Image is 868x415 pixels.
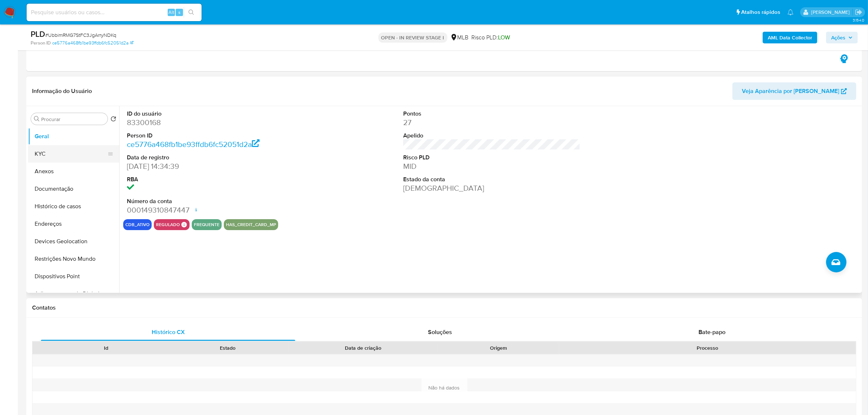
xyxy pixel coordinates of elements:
div: Id [50,344,161,352]
button: KYC [28,145,113,163]
button: Dispositivos Point [28,268,119,285]
button: Ações [826,32,858,43]
a: Sair [855,8,863,16]
b: Person ID [31,40,51,46]
p: jhonata.costa@mercadolivre.com [811,9,852,16]
dd: MID [403,161,580,171]
h1: Informação do Usuário [32,88,92,95]
span: # UbbimRMG7StFC3JgArryNDKq [45,31,116,39]
div: Estado [172,344,283,352]
dd: 83300168 [127,117,304,128]
h1: Contatos [32,304,856,311]
a: Notificações [787,9,794,15]
span: Alt [168,9,174,16]
button: Histórico de casos [28,198,119,215]
span: s [178,9,180,16]
dt: Estado da conta [403,175,580,183]
button: Restrições Novo Mundo [28,250,119,268]
button: Procurar [34,116,40,122]
button: search-icon [184,7,199,18]
dd: [DATE] 14:34:39 [127,161,304,171]
span: 3.154.0 [853,17,864,23]
span: Soluções [428,328,452,336]
dt: Número da conta [127,197,304,205]
button: Endereços [28,215,119,233]
button: regulado [156,223,180,226]
button: AML Data Collector [763,32,817,43]
dd: 27 [403,117,580,128]
input: Procurar [41,116,105,123]
div: Processo [564,344,851,352]
dt: Person ID [127,132,304,140]
span: Histórico CX [152,328,185,336]
button: Veja Aparência por [PERSON_NAME] [732,82,856,100]
button: Geral [28,128,119,145]
dt: Apelido [403,132,580,140]
b: AML Data Collector [768,32,812,43]
button: cdb_ativo [125,223,149,226]
button: Adiantamentos de Dinheiro [28,285,119,303]
span: Veja Aparência por [PERSON_NAME] [742,82,839,100]
button: Anexos [28,163,119,180]
dt: Pontos [403,110,580,118]
input: Pesquise usuários ou casos... [27,8,202,17]
span: Ações [831,32,845,43]
a: ce5776a468fb1be93ffdb6fc52051d2a [127,139,260,150]
dd: 000149310847447 [127,205,304,215]
span: Atalhos rápidos [741,8,780,16]
div: MLB [450,34,469,42]
dt: Risco PLD [403,154,580,162]
dt: Data de registro [127,154,304,162]
span: Risco PLD: [472,34,510,42]
p: OPEN - IN REVIEW STAGE I [378,32,447,43]
div: Origem [443,344,554,352]
button: Documentação [28,180,119,198]
div: Data de criação [293,344,433,352]
button: has_credit_card_mp [226,223,276,226]
span: Bate-papo [698,328,725,336]
span: LOW [498,33,510,42]
button: frequente [194,223,219,226]
button: Retornar ao pedido padrão [110,116,116,124]
dt: RBA [127,175,304,183]
dt: ID do usuário [127,110,304,118]
a: ce5776a468fb1be93ffdb6fc52051d2a [52,40,133,46]
button: Devices Geolocation [28,233,119,250]
b: PLD [31,28,45,40]
dd: [DEMOGRAPHIC_DATA] [403,183,580,193]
